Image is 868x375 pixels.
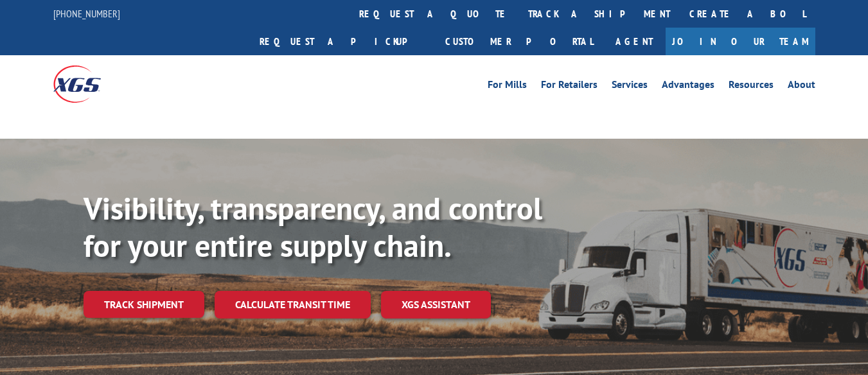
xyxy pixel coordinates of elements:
[53,7,120,20] a: [PHONE_NUMBER]
[215,291,371,318] a: Calculate transit time
[488,80,527,94] a: For Mills
[788,80,815,94] a: About
[436,28,603,55] a: Customer Portal
[250,28,436,55] a: Request a pickup
[666,28,815,55] a: Join Our Team
[662,80,714,94] a: Advantages
[381,291,491,318] a: XGS ASSISTANT
[612,80,648,94] a: Services
[84,188,542,265] b: Visibility, transparency, and control for your entire supply chain.
[84,291,204,318] a: Track shipment
[729,80,774,94] a: Resources
[603,28,666,55] a: Agent
[541,80,598,94] a: For Retailers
